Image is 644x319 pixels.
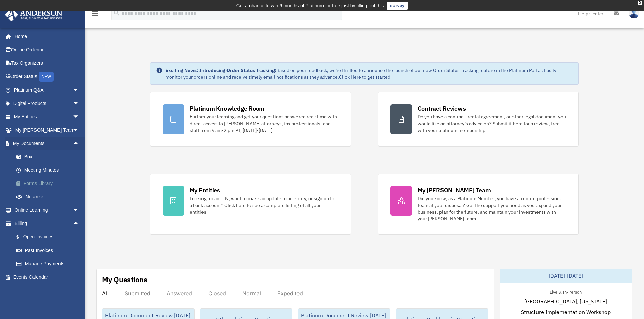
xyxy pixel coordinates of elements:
[91,9,99,18] i: menu
[39,72,54,82] div: NEW
[277,290,303,297] div: Expedited
[544,288,587,295] div: Live & In-Person
[150,92,351,147] a: Platinum Knowledge Room Further your learning and get your questions answered real-time with dire...
[102,290,109,297] div: All
[73,217,86,231] span: arrow_drop_up
[5,83,90,97] a: Platinum Q&Aarrow_drop_down
[167,290,192,297] div: Answered
[102,274,147,285] div: My Questions
[73,97,86,111] span: arrow_drop_down
[9,177,90,190] a: Forms Library
[5,270,90,284] a: Events Calendar
[5,56,90,70] a: Tax Organizers
[73,110,86,124] span: arrow_drop_down
[9,244,90,257] a: Past Invoices
[5,137,90,150] a: My Documentsarrow_drop_up
[165,67,276,73] strong: Exciting News: Introducing Order Status Tracking!
[3,8,64,21] img: Anderson Advisors Platinum Portal
[236,2,384,10] div: Get a chance to win 6 months of Platinum for free just by filling out this
[9,257,90,271] a: Manage Payments
[5,110,90,124] a: My Entitiesarrow_drop_down
[73,83,86,97] span: arrow_drop_down
[9,163,90,177] a: Meeting Minutes
[73,204,86,217] span: arrow_drop_down
[9,150,90,164] a: Box
[524,297,607,305] span: [GEOGRAPHIC_DATA], [US_STATE]
[339,74,392,80] a: Click Here to get started!
[418,104,466,113] div: Contract Reviews
[521,308,611,316] span: Structure Implementation Workshop
[190,195,338,215] div: Looking for an EIN, want to make an update to an entity, or sign up for a bank account? Click her...
[378,92,579,147] a: Contract Reviews Do you have a contract, rental agreement, or other legal document you would like...
[418,186,491,194] div: My [PERSON_NAME] Team
[5,30,86,43] a: Home
[5,97,90,110] a: Digital Productsarrow_drop_down
[5,217,90,230] a: Billingarrow_drop_up
[629,8,639,18] img: User Pic
[418,113,566,134] div: Do you have a contract, rental agreement, or other legal document you would like an attorney's ad...
[165,67,573,80] div: Based on your feedback, we're thrilled to announce the launch of our new Order Status Tracking fe...
[73,137,86,151] span: arrow_drop_up
[125,290,150,297] div: Submitted
[378,174,579,235] a: My [PERSON_NAME] Team Did you know, as a Platinum Member, you have an entire professional team at...
[9,230,90,244] a: $Open Invoices
[150,174,351,235] a: My Entities Looking for an EIN, want to make an update to an entity, or sign up for a bank accoun...
[638,1,642,5] div: close
[242,290,261,297] div: Normal
[190,113,338,134] div: Further your learning and get your questions answered real-time with direct access to [PERSON_NAM...
[418,195,566,222] div: Did you know, as a Platinum Member, you have an entire professional team at your disposal? Get th...
[113,9,120,17] i: search
[5,124,90,137] a: My [PERSON_NAME] Teamarrow_drop_down
[5,70,90,84] a: Order StatusNEW
[9,190,90,204] a: Notarize
[91,12,99,18] a: menu
[387,2,408,10] a: survey
[5,43,90,57] a: Online Ordering
[208,290,226,297] div: Closed
[500,269,632,283] div: [DATE]-[DATE]
[5,204,90,217] a: Online Learningarrow_drop_down
[190,104,265,113] div: Platinum Knowledge Room
[20,233,23,241] span: $
[190,186,220,194] div: My Entities
[73,124,86,137] span: arrow_drop_down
